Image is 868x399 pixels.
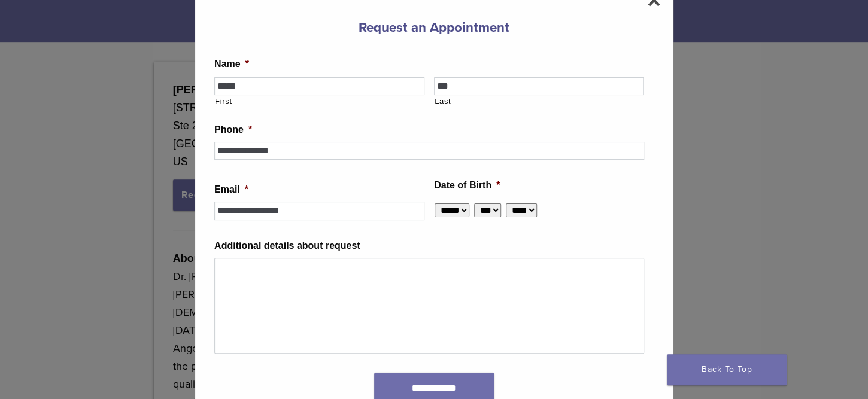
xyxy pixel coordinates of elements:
label: First [215,96,424,108]
label: Additional details about request [214,240,360,252]
label: Date of Birth [434,179,500,192]
label: Last [435,96,644,108]
a: Back To Top [667,354,787,385]
label: Phone [214,124,252,136]
label: Email [214,184,248,196]
label: Name [214,58,249,71]
h3: Request an Appointment [214,13,654,42]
